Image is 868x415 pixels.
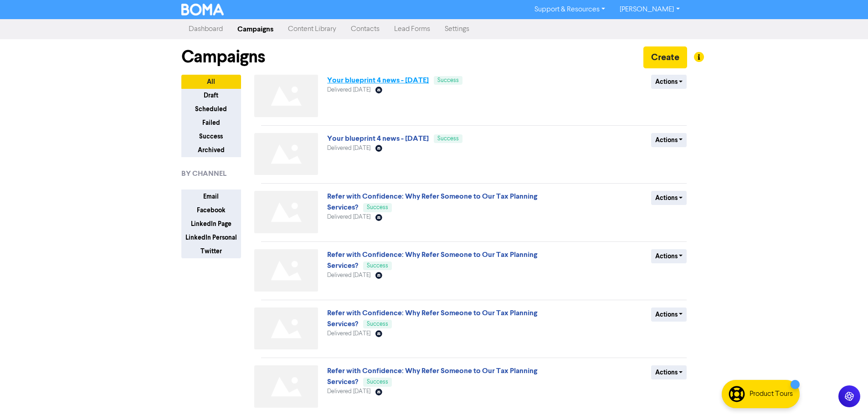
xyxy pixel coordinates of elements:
button: Actions [651,249,687,263]
a: Refer with Confidence: Why Refer Someone to Our Tax Planning Services? [327,366,537,386]
a: Lead Forms [387,20,437,38]
span: Delivered [DATE] [327,331,370,337]
button: All [181,75,241,89]
span: BY CHANNEL [181,168,226,179]
img: Not found [254,191,318,233]
button: Failed [181,116,241,130]
a: Refer with Confidence: Why Refer Someone to Our Tax Planning Services? [327,192,537,212]
button: LinkedIn Page [181,217,241,231]
button: Actions [651,191,687,205]
a: [PERSON_NAME] [612,2,687,17]
span: Success [367,321,388,327]
button: Facebook [181,203,241,217]
img: Not found [254,307,318,350]
img: Not found [254,133,318,175]
button: LinkedIn Personal [181,231,241,245]
a: Dashboard [181,20,230,38]
button: Scheduled [181,102,241,116]
a: Contacts [344,20,387,38]
button: Create [643,46,687,68]
a: Support & Resources [527,2,612,17]
img: Not found [254,365,318,408]
button: Draft [181,88,241,102]
a: Refer with Confidence: Why Refer Someone to Our Tax Planning Services? [327,250,537,270]
button: Archived [181,143,241,157]
iframe: Chat Widget [822,371,868,415]
span: Delivered [DATE] [327,145,370,151]
span: Success [437,77,459,83]
a: Your blueprint 4 news - [DATE] [327,134,429,143]
a: Campaigns [230,20,281,38]
span: Success [367,379,388,385]
button: Actions [651,307,687,322]
a: Refer with Confidence: Why Refer Someone to Our Tax Planning Services? [327,308,537,328]
a: Content Library [281,20,344,38]
span: Success [437,136,459,142]
span: Delivered [DATE] [327,214,370,220]
img: Not found [254,249,318,292]
img: BOMA Logo [181,4,224,15]
span: Delivered [DATE] [327,272,370,278]
span: Delivered [DATE] [327,389,370,395]
h1: Campaigns [181,46,265,67]
span: Delivered [DATE] [327,87,370,93]
span: Success [367,263,388,269]
button: Success [181,129,241,143]
span: Success [367,205,388,210]
button: Actions [651,133,687,147]
button: Twitter [181,244,241,258]
button: Email [181,190,241,204]
button: Actions [651,365,687,379]
img: Not found [254,75,318,117]
button: Actions [651,75,687,89]
a: Settings [437,20,477,38]
a: Your blueprint 4 news - [DATE] [327,76,429,85]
